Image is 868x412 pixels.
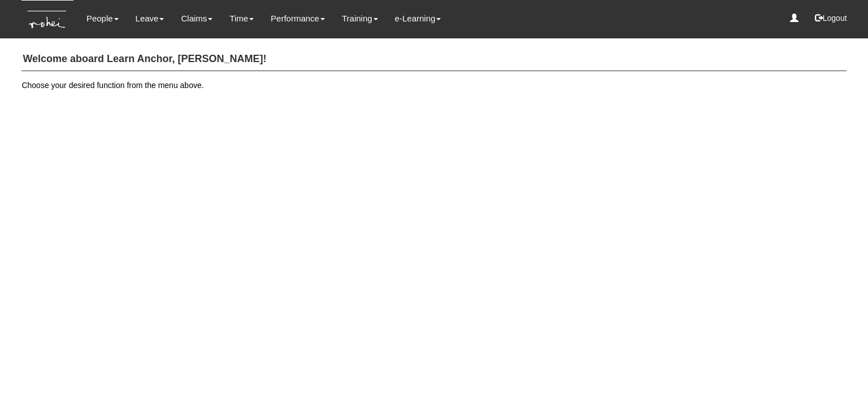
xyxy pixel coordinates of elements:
[395,6,441,32] a: e-Learning
[21,1,73,38] img: KTs7HI1dOZG7tu7pUkOpGGQAiEQAiEQAj0IhBB1wtXDg6BEAiBEAiBEAiB4RGIoBtemSRFIRACIRACIRACIdCLQARdL1w5OAR...
[821,367,857,401] iframe: chat widget
[21,80,846,91] p: Choose your desired function from the menu above.
[271,6,325,32] a: Performance
[342,6,378,32] a: Training
[807,5,855,32] button: Logout
[181,6,212,32] a: Claims
[21,48,846,71] h4: Welcome aboard Learn Anchor, [PERSON_NAME]!
[86,6,119,32] a: People
[136,6,164,32] a: Leave
[229,6,254,32] a: Time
